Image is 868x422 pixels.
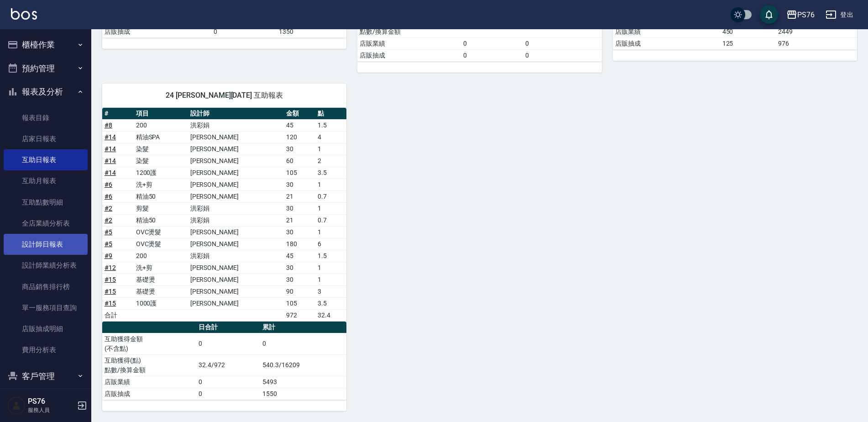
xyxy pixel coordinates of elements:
[134,250,188,262] td: 200
[260,322,346,333] th: 累計
[134,202,188,214] td: 剪髮
[284,202,315,214] td: 30
[196,388,260,400] td: 0
[188,119,284,131] td: 洪彩娟
[260,333,346,354] td: 0
[315,250,346,262] td: 1.5
[102,333,196,354] td: 互助獲得金額 (不含點)
[284,131,315,143] td: 120
[523,37,601,49] td: 0
[760,5,778,24] button: save
[284,190,315,202] td: 21
[4,318,88,339] a: 店販抽成明細
[105,252,112,259] a: #9
[188,238,284,250] td: [PERSON_NAME]
[134,262,188,274] td: 洗+剪
[134,226,188,238] td: OVC燙髮
[105,133,116,141] a: #14
[188,214,284,226] td: 洪彩娟
[188,262,284,274] td: [PERSON_NAME]
[284,309,315,321] td: 972
[134,179,188,190] td: 洗+剪
[315,309,346,321] td: 32.4
[284,155,315,167] td: 60
[315,155,346,167] td: 2
[4,339,88,360] a: 費用分析表
[315,214,346,226] td: 0.7
[134,214,188,226] td: 精油50
[134,131,188,143] td: 精油SPA
[188,155,284,167] td: [PERSON_NAME]
[102,26,211,37] td: 店販抽成
[4,276,88,297] a: 商品銷售排行榜
[315,119,346,131] td: 1.5
[315,238,346,250] td: 6
[284,214,315,226] td: 21
[613,26,720,37] td: 店販業績
[134,274,188,285] td: 基礎燙
[315,226,346,238] td: 1
[284,179,315,190] td: 30
[105,216,112,224] a: #2
[315,143,346,155] td: 1
[783,5,818,24] button: PS76
[105,205,112,212] a: #2
[4,80,88,104] button: 報表及分析
[4,213,88,234] a: 全店業績分析表
[105,169,116,176] a: #14
[134,119,188,131] td: 200
[284,250,315,262] td: 45
[105,264,116,271] a: #12
[102,376,196,388] td: 店販業績
[188,297,284,309] td: [PERSON_NAME]
[4,107,88,128] a: 報表目錄
[105,288,116,295] a: #15
[188,250,284,262] td: 洪彩娟
[315,190,346,202] td: 0.7
[4,128,88,149] a: 店家日報表
[134,190,188,202] td: 精油50
[315,179,346,190] td: 1
[196,354,260,376] td: 32.4/972
[260,388,346,400] td: 1550
[188,167,284,179] td: [PERSON_NAME]
[188,190,284,202] td: [PERSON_NAME]
[461,37,523,49] td: 0
[28,397,74,406] h5: PS76
[211,26,277,37] td: 0
[776,37,857,49] td: 976
[260,354,346,376] td: 540.3/16209
[105,181,112,188] a: #6
[284,119,315,131] td: 45
[102,108,346,322] table: a dense table
[113,91,335,100] span: 24 [PERSON_NAME][DATE] 互助報表
[105,276,116,283] a: #15
[284,297,315,309] td: 105
[822,6,857,23] button: 登出
[315,202,346,214] td: 1
[357,49,461,61] td: 店販抽成
[188,226,284,238] td: [PERSON_NAME]
[797,9,815,21] div: PS76
[188,131,284,143] td: [PERSON_NAME]
[277,26,346,37] td: 1350
[284,108,315,120] th: 金額
[28,406,74,414] p: 服務人員
[134,297,188,309] td: 1000護
[315,131,346,143] td: 4
[4,57,88,80] button: 預約管理
[4,364,88,388] button: 客戶管理
[4,33,88,57] button: 櫃檯作業
[105,121,112,129] a: #8
[260,376,346,388] td: 5493
[188,179,284,190] td: [PERSON_NAME]
[4,234,88,255] a: 設計師日報表
[720,26,776,37] td: 450
[523,49,601,61] td: 0
[720,37,776,49] td: 125
[4,297,88,318] a: 單一服務項目查詢
[7,396,26,415] img: Person
[315,108,346,120] th: 點
[134,108,188,120] th: 項目
[284,238,315,250] td: 180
